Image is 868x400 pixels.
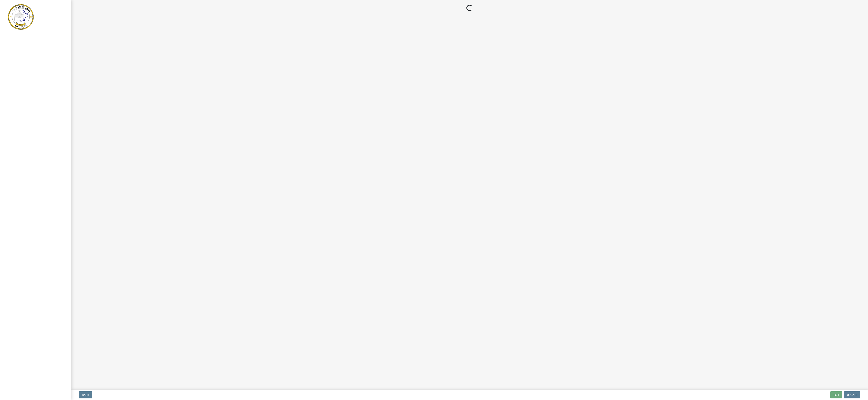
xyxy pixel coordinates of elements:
span: Update [847,393,857,396]
span: Back [82,393,89,396]
img: Putnam County, Georgia [8,4,34,30]
button: Back [79,391,92,398]
button: Exit [830,391,842,398]
button: Update [844,391,860,398]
